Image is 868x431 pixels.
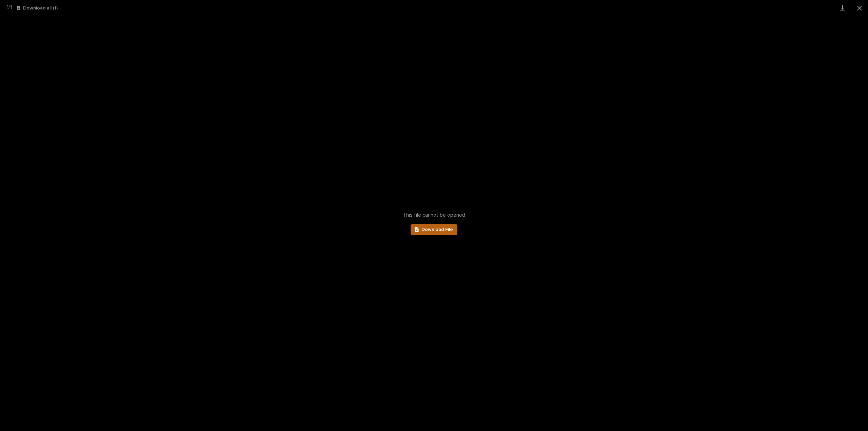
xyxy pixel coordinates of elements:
span: 1 [10,4,12,10]
span: This file cannot be opened [403,212,465,218]
span: Download File [421,227,453,232]
span: 1 [7,4,8,10]
button: Download all (1) [17,6,58,11]
a: Download File [411,224,457,235]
